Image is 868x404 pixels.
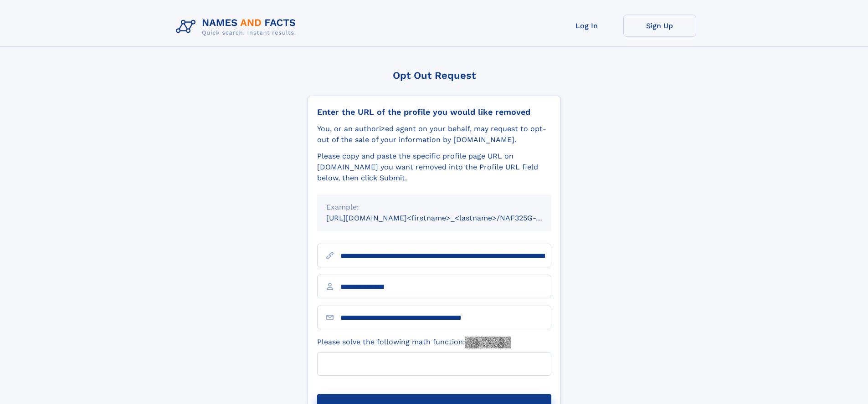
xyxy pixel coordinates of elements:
[308,70,561,81] div: Opt Out Request
[550,15,623,37] a: Log In
[326,214,569,222] small: [URL][DOMAIN_NAME]<firstname>_<lastname>/NAF325G-xxxxxxxx
[623,15,696,37] a: Sign Up
[317,123,551,145] div: You, or an authorized agent on your behalf, may request to opt-out of the sale of your informatio...
[172,15,303,39] img: Logo Names and Facts
[317,151,551,184] div: Please copy and paste the specific profile page URL on [DOMAIN_NAME] you want removed into the Pr...
[326,202,542,213] div: Example:
[317,107,551,117] div: Enter the URL of the profile you would like removed
[317,337,511,348] label: Please solve the following math function:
